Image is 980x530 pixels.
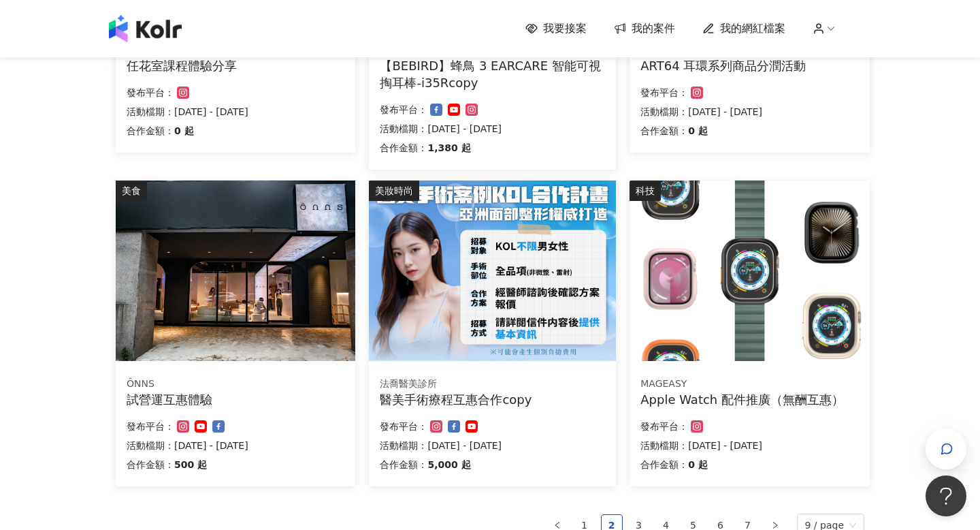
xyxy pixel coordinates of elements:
p: 合作金額： [127,456,174,473]
a: 我的網紅檔案 [702,21,785,36]
p: 合作金額： [640,123,688,139]
div: MAGEASY [640,377,858,391]
div: 任花室課程體驗分享 [127,57,344,74]
div: 科技 [630,181,661,201]
img: Apple Watch 全系列配件 [630,181,869,361]
span: left [553,521,561,529]
p: 活動檔期：[DATE] - [DATE] [127,437,344,454]
p: 活動檔期：[DATE] - [DATE] [640,104,858,120]
div: 試營運互惠體驗 [127,391,344,408]
span: 我的案件 [632,21,675,36]
img: 試營運互惠體驗 [116,181,355,361]
a: 我的案件 [614,21,675,36]
p: 活動檔期：[DATE] - [DATE] [127,104,344,120]
div: Apple Watch 配件推廣（無酬互惠） [640,391,858,408]
div: 醫美手術療程互惠合作copy [380,391,605,408]
p: 合作金額： [380,140,427,156]
div: 【BEBIRD】蜂鳥 3 EARCARE 智能可視掏耳棒-i35Rcopy [380,57,605,91]
p: 活動檔期：[DATE] - [DATE] [380,437,605,454]
span: 我要接案 [543,21,587,36]
p: 發布平台： [380,102,427,118]
span: 我的網紅檔案 [720,21,785,36]
p: 發布平台： [640,418,688,435]
p: 發布平台： [380,418,427,435]
p: 1,380 起 [427,140,470,156]
p: 0 起 [688,123,708,139]
span: right [771,521,779,529]
img: logo [109,15,182,42]
div: 美妝時尚 [369,181,419,201]
p: 合作金額： [380,456,427,473]
div: ÔNNS [127,377,344,391]
a: 我要接案 [525,21,587,36]
iframe: Help Scout Beacon - Open [926,476,966,516]
div: 法喬醫美診所 [380,377,605,391]
p: 0 起 [174,123,194,139]
p: 500 起 [174,456,207,473]
p: 活動檔期：[DATE] - [DATE] [640,437,858,454]
p: 發布平台： [640,84,688,101]
p: 活動檔期：[DATE] - [DATE] [380,121,605,137]
p: 發布平台： [127,418,174,435]
p: 0 起 [688,456,708,473]
p: 合作金額： [127,123,174,139]
img: 眼袋、隆鼻、隆乳、抽脂、墊下巴 [369,181,616,361]
div: ART64 耳環系列商品分潤活動 [640,57,858,74]
p: 發布平台： [127,84,174,101]
p: 5,000 起 [427,456,470,473]
div: 美食 [116,181,147,201]
p: 合作金額： [640,456,688,473]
